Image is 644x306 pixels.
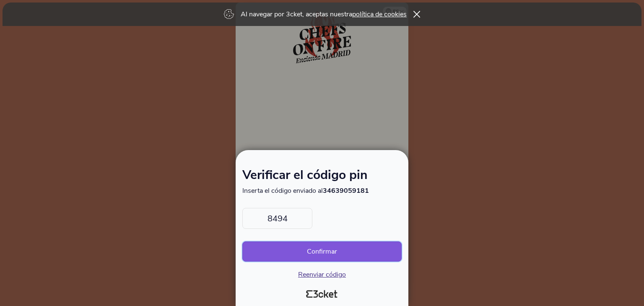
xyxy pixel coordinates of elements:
[242,186,402,195] p: Inserta el código enviado al
[323,186,369,195] strong: 34639059181
[241,10,407,19] p: Al navegar por 3cket, aceptas nuestra
[352,10,407,19] a: política de cookies
[242,169,402,186] h1: Verificar el código pin
[298,270,346,279] span: Reenviar código
[242,241,402,262] button: Confirmar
